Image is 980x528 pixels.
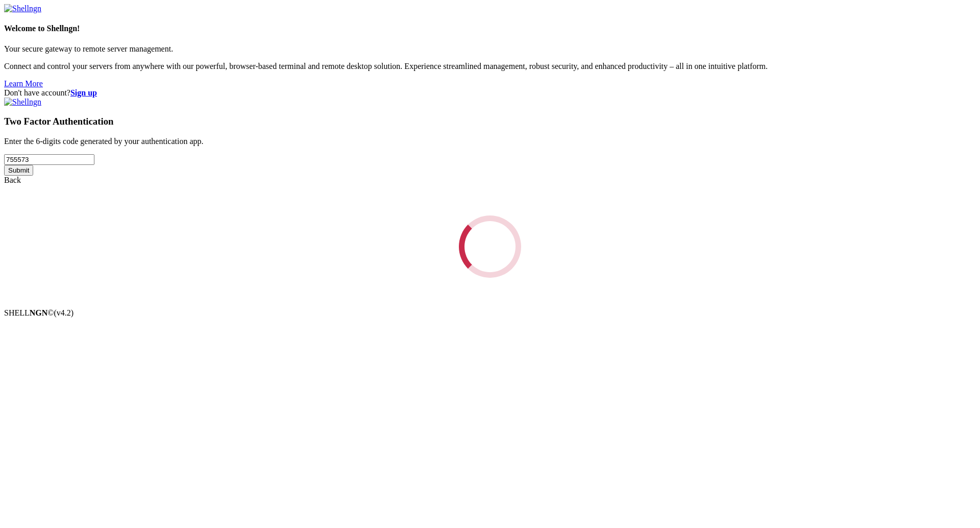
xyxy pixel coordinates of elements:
input: Submit [4,165,33,176]
img: Shellngn [4,4,41,13]
b: NGN [30,308,48,317]
div: Don't have account? [4,88,976,98]
p: Enter the 6-digits code generated by your authentication app. [4,137,976,146]
div: Loading... [454,210,527,283]
p: Connect and control your servers from anywhere with our powerful, browser-based terminal and remo... [4,62,976,71]
h3: Two Factor Authentication [4,116,976,127]
a: Sign up [70,88,97,97]
span: SHELL © [4,308,73,317]
h4: Welcome to Shellngn! [4,24,976,33]
a: Learn More [4,79,43,88]
span: 4.2.0 [54,308,74,317]
a: Back [4,176,21,184]
p: Your secure gateway to remote server management. [4,44,976,54]
img: Shellngn [4,98,41,107]
input: Two factor code [4,154,94,165]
